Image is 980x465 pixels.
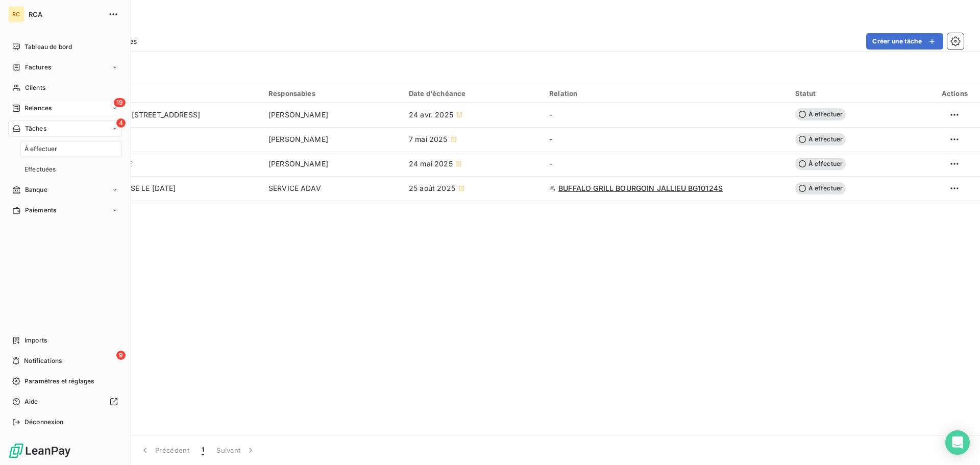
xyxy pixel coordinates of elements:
span: Aide [24,397,38,406]
span: Déconnexion [24,418,64,427]
span: 25 août 2025 [409,183,455,193]
div: Actions [936,89,974,97]
span: Banque [25,185,47,194]
span: 24 mai 2025 [409,159,453,169]
span: Notifications [24,356,62,365]
span: Tableau de bord [24,42,72,52]
span: [PERSON_NAME] [268,110,328,120]
span: Paramètres et réglages [24,377,94,386]
span: RCA [29,10,102,18]
span: Clients [25,83,45,92]
span: 1 [202,445,204,455]
span: Relances [24,104,52,113]
span: BUFFALO GRILL BOURGOIN JALLIEU BG10124S [558,183,723,193]
td: - [543,152,789,176]
div: Responsables [268,89,397,97]
span: Imports [24,336,47,345]
a: Aide [8,394,122,410]
span: SERVICE ADAV [268,183,321,193]
span: 19 [114,98,126,107]
img: Logo LeanPay [8,443,71,459]
div: Open Intercom Messenger [945,430,970,455]
div: Statut [795,89,923,97]
span: À effectuer [795,182,846,194]
span: À effectuer [24,144,58,154]
button: Créer une tâche [866,33,943,50]
span: Tâches [25,124,46,133]
button: Précédent [134,439,195,461]
span: [PERSON_NAME] [268,159,328,169]
span: [PERSON_NAME] [268,134,328,144]
span: Factures [25,63,51,72]
td: - [543,127,789,152]
div: Tâche [49,89,256,98]
span: 9 [116,351,126,360]
div: RC [8,6,24,22]
span: 4 [116,118,126,128]
span: 24 avr. 2025 [409,110,453,120]
button: 1 [195,439,210,461]
span: Paiements [25,206,56,215]
div: Relation [549,89,782,97]
td: - [543,103,789,127]
span: À effectuer [795,133,846,145]
span: Effectuées [24,165,56,174]
span: À effectuer [795,158,846,170]
button: Suivant [210,439,262,461]
span: 7 mai 2025 [409,134,448,144]
div: Date d'échéance [409,89,537,97]
span: À effectuer [795,108,846,120]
